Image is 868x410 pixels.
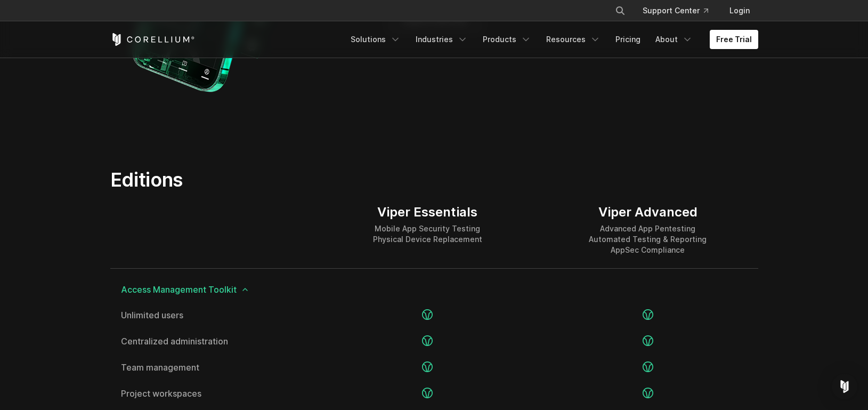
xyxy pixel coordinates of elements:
div: Viper Advanced [589,204,707,220]
a: Industries [409,30,474,49]
a: Products [476,30,538,49]
a: Project workspaces [121,389,307,398]
a: Free Trial [710,30,758,49]
a: Corellium Home [110,33,195,46]
a: Solutions [344,30,407,49]
a: Resources [540,30,607,49]
span: Access Management Toolkit [121,285,748,294]
div: Navigation Menu [344,30,758,49]
div: Viper Essentials [373,204,482,220]
a: Centralized administration [121,337,307,345]
div: Mobile App Security Testing Physical Device Replacement [373,223,482,245]
button: Search [611,1,630,20]
h2: Editions [110,168,535,191]
a: Login [721,1,758,20]
div: Open Intercom Messenger [832,374,857,399]
a: About [649,30,699,49]
div: Advanced App Pentesting Automated Testing & Reporting AppSec Compliance [589,223,707,255]
div: Navigation Menu [602,1,758,20]
a: Support Center [634,1,717,20]
a: Team management [121,363,307,372]
a: Unlimited users [121,311,307,319]
a: Pricing [609,30,647,49]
